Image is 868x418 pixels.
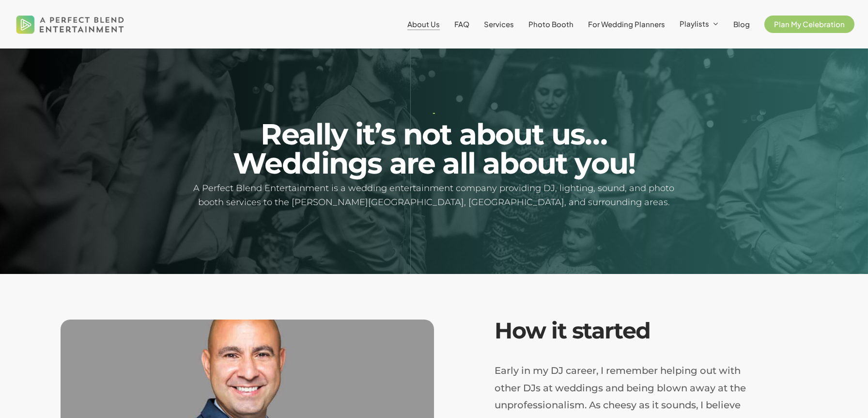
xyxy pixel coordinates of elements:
[733,19,750,29] span: Blog
[528,19,573,29] span: Photo Booth
[484,20,514,28] a: Services
[484,19,514,29] span: Services
[680,20,719,29] a: Playlists
[454,19,469,29] span: FAQ
[407,19,440,29] span: About Us
[407,20,440,28] a: About Us
[764,20,854,28] a: Plan My Celebration
[454,20,469,28] a: FAQ
[588,19,665,29] span: For Wedding Planners
[191,181,677,209] h5: A Perfect Blend Entertainment is a wedding entertainment company providing DJ, lighting, sound, a...
[14,7,127,42] img: A Perfect Blend Entertainment
[191,120,677,178] h2: Really it’s not about us… Weddings are all about you!
[774,19,845,29] span: Plan My Celebration
[733,20,750,28] a: Blog
[680,19,709,28] span: Playlists
[528,20,573,28] a: Photo Booth
[495,317,651,344] em: How it started
[191,109,677,116] h1: -
[588,20,665,28] a: For Wedding Planners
